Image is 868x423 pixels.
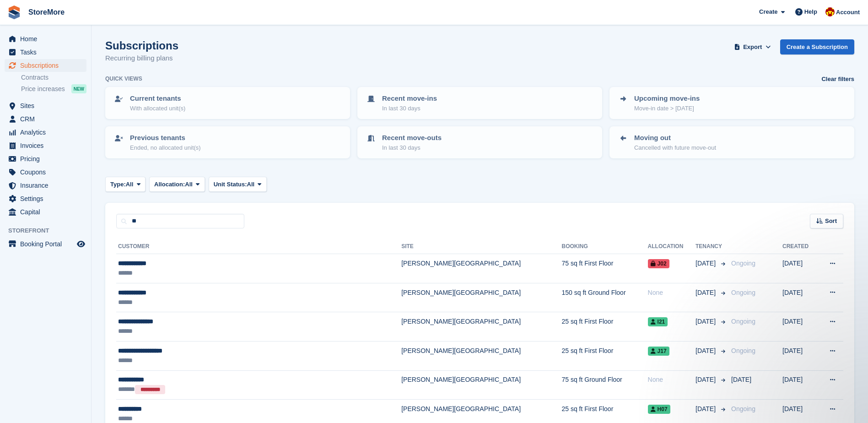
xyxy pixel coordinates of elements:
span: Home [20,33,75,45]
p: Recent move-ins [382,93,437,104]
span: Pricing [20,152,75,165]
span: Booking Portal [20,238,75,250]
p: Current tenants [130,93,185,104]
div: None [648,288,695,298]
td: [PERSON_NAME][GEOGRAPHIC_DATA] [401,341,561,370]
span: Unit Status: [214,180,247,189]
a: menu [5,139,86,152]
p: With allocated unit(s) [130,104,185,113]
span: Settings [20,192,75,205]
td: 75 sq ft First Floor [561,254,647,283]
td: [DATE] [782,341,818,370]
a: Upcoming move-ins Move-in date > [DATE] [610,88,853,118]
td: [PERSON_NAME][GEOGRAPHIC_DATA] [401,370,561,400]
p: Recurring billing plans [105,53,178,64]
button: Unit Status: All [209,177,267,192]
td: [PERSON_NAME][GEOGRAPHIC_DATA] [401,283,561,312]
span: Ongoing [731,405,755,412]
span: H07 [648,405,670,414]
p: Move-in date > [DATE] [634,104,700,113]
span: Allocation: [154,180,185,189]
span: Insurance [20,179,75,192]
span: Tasks [20,46,75,59]
span: Invoices [20,139,75,152]
a: Price increases NEW [21,84,86,94]
span: [DATE] [695,346,717,356]
td: [PERSON_NAME][GEOGRAPHIC_DATA] [401,254,561,283]
p: Previous tenants [130,133,201,143]
a: menu [5,99,86,112]
p: Moving out [634,133,716,143]
p: Ended, no allocated unit(s) [130,143,201,152]
td: 75 sq ft Ground Floor [561,370,647,400]
div: NEW [71,84,86,93]
span: I21 [648,317,668,326]
a: Recent move-outs In last 30 days [358,127,601,157]
a: menu [5,166,86,179]
a: menu [5,238,86,250]
span: CRM [20,113,75,125]
a: menu [5,126,86,139]
p: Upcoming move-ins [634,93,700,104]
button: Type: All [105,177,146,192]
button: Allocation: All [149,177,205,192]
span: Price increases [21,85,65,93]
a: StoreMore [25,5,68,20]
th: Booking [561,239,647,254]
td: 150 sq ft Ground Floor [561,283,647,312]
span: Ongoing [731,318,755,325]
span: All [185,180,193,189]
span: [DATE] [731,376,751,383]
th: Created [782,239,818,254]
td: [DATE] [782,283,818,312]
a: menu [5,206,86,218]
a: menu [5,113,86,125]
td: 25 sq ft First Floor [561,341,647,370]
a: Create a Subscription [780,39,854,54]
a: Moving out Cancelled with future move-out [610,127,853,157]
span: Ongoing [731,289,755,296]
span: Subscriptions [20,59,75,72]
td: [DATE] [782,370,818,400]
h6: Quick views [105,75,142,83]
div: None [648,375,695,385]
a: Previous tenants Ended, no allocated unit(s) [106,127,349,157]
span: Ongoing [731,347,755,354]
span: Create [759,7,777,16]
span: Help [804,7,817,16]
img: stora-icon-8386f47178a22dfd0bd8f6a31ec36ba5ce8667c1dd55bd0f319d3a0aa187defe.svg [7,5,21,19]
span: Analytics [20,126,75,139]
span: [DATE] [695,404,717,414]
span: Sites [20,99,75,112]
a: Current tenants With allocated unit(s) [106,88,349,118]
span: Coupons [20,166,75,179]
a: menu [5,179,86,192]
th: Allocation [648,239,695,254]
td: [PERSON_NAME][GEOGRAPHIC_DATA] [401,312,561,342]
span: Account [836,8,860,17]
h1: Subscriptions [105,39,178,52]
a: menu [5,59,86,72]
a: Recent move-ins In last 30 days [358,88,601,118]
p: In last 30 days [382,104,437,113]
a: Contracts [21,73,86,82]
span: J02 [648,259,669,268]
span: All [247,180,255,189]
p: In last 30 days [382,143,442,152]
span: [DATE] [695,375,717,385]
button: Export [733,39,773,54]
td: 25 sq ft First Floor [561,312,647,342]
span: [DATE] [695,317,717,326]
th: Site [401,239,561,254]
span: [DATE] [695,288,717,298]
span: Storefront [8,226,91,235]
th: Customer [116,239,401,254]
a: menu [5,46,86,59]
img: Store More Team [825,7,835,16]
a: Preview store [75,239,86,249]
a: menu [5,33,86,45]
th: Tenancy [695,239,728,254]
td: [DATE] [782,312,818,342]
span: Sort [825,217,837,226]
a: menu [5,152,86,165]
